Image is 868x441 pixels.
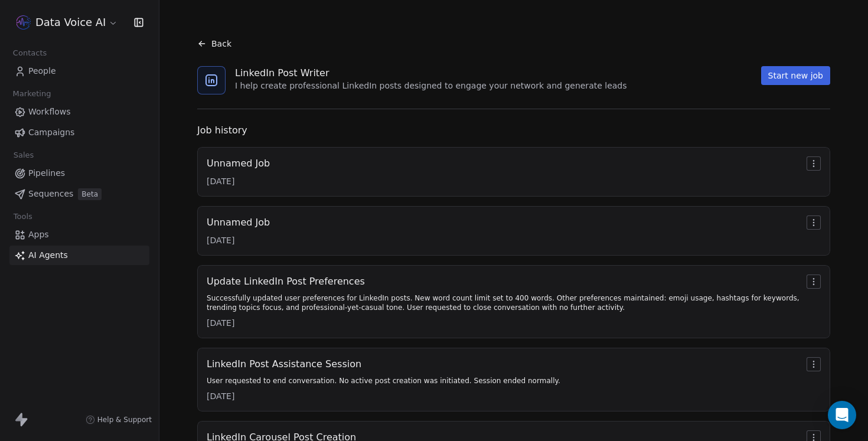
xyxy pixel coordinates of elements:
[97,415,152,424] span: Help & Support
[207,390,560,402] div: [DATE]
[235,66,627,80] div: LinkedIn Post Writer
[8,85,56,103] span: Marketing
[28,249,68,262] span: AI Agents
[235,80,627,92] div: I help create professional LinkedIn posts designed to engage your network and generate leads
[9,102,149,122] a: Workflows
[28,188,73,200] span: Sequences
[8,208,37,226] span: Tools
[207,293,802,312] div: Successfully updated user preferences for LinkedIn posts. New word count limit set to 400 words. ...
[28,228,49,241] span: Apps
[207,175,270,187] div: [DATE]
[86,415,152,424] a: Help & Support
[9,246,149,265] a: AI Agents
[207,357,560,371] div: LinkedIn Post Assistance Session
[207,376,560,386] div: User requested to end conversation. No active post creation was initiated. Session ended normally.
[78,188,102,200] span: Beta
[207,215,270,230] div: Unnamed Job
[211,38,231,50] span: Back
[28,65,56,77] span: People
[9,184,149,204] a: SequencesBeta
[28,106,71,118] span: Workflows
[761,66,830,85] button: Start new job
[9,164,149,183] a: Pipelines
[9,225,149,244] a: Apps
[9,123,149,142] a: Campaigns
[14,12,120,32] button: Data Voice AI
[8,146,39,164] span: Sales
[28,167,65,179] span: Pipelines
[828,401,856,429] div: Open Intercom Messenger
[17,15,31,30] img: 66ab4aae-17ae-441a-b851-cd300b3af65b.png
[8,44,52,62] span: Contacts
[207,234,270,246] div: [DATE]
[9,61,149,81] a: People
[207,275,802,289] div: Update LinkedIn Post Preferences
[28,126,74,139] span: Campaigns
[35,15,106,30] span: Data Voice AI
[207,317,802,329] div: [DATE]
[207,156,270,171] div: Unnamed Job
[197,123,830,138] div: Job history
